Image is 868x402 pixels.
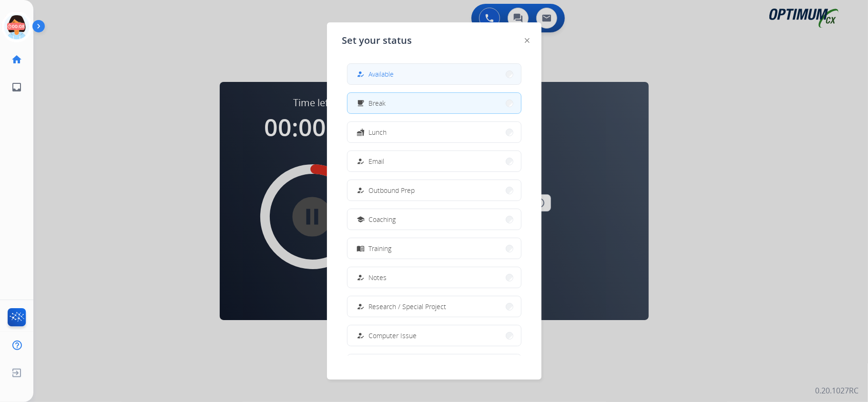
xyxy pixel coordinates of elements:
[369,243,392,253] span: Training
[347,325,521,346] button: Computer Issue
[342,34,412,47] span: Set your status
[11,54,22,65] mat-icon: home
[369,331,417,341] span: Computer Issue
[347,151,521,171] button: Email
[357,302,365,311] mat-icon: how_to_reg
[347,122,521,142] button: Lunch
[369,214,396,224] span: Coaching
[347,180,521,201] button: Outbound Prep
[357,332,365,340] mat-icon: how_to_reg
[347,93,521,113] button: Break
[357,186,365,194] mat-icon: how_to_reg
[357,99,365,107] mat-icon: free_breakfast
[357,244,365,252] mat-icon: menu_book
[347,354,521,375] button: Internet Issue
[369,69,394,79] span: Available
[369,127,387,137] span: Lunch
[357,70,365,78] mat-icon: how_to_reg
[525,38,530,43] img: close-button
[369,272,387,282] span: Notes
[11,81,22,93] mat-icon: inbox
[815,385,858,396] p: 0.20.1027RC
[369,185,415,195] span: Outbound Prep
[347,209,521,230] button: Coaching
[347,238,521,259] button: Training
[369,301,447,312] span: Research / Special Project
[369,98,386,108] span: Break
[347,267,521,288] button: Notes
[357,128,365,136] mat-icon: fastfood
[347,64,521,84] button: Available
[357,215,365,223] mat-icon: school
[369,156,385,166] span: Email
[347,296,521,317] button: Research / Special Project
[357,157,365,165] mat-icon: how_to_reg
[357,273,365,281] mat-icon: how_to_reg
